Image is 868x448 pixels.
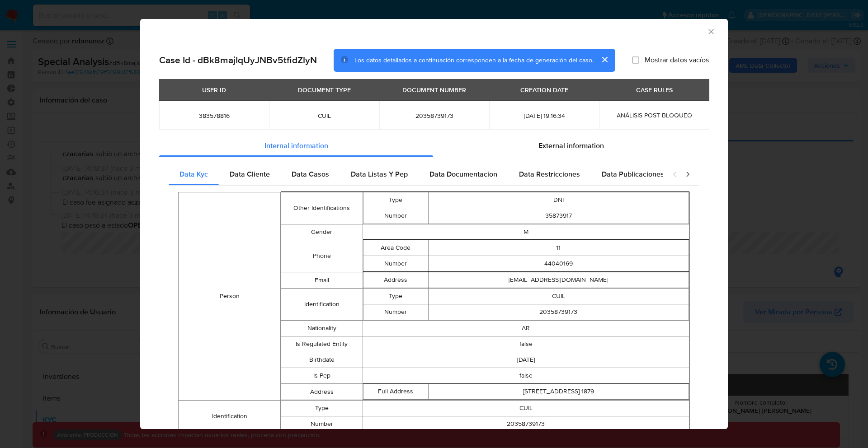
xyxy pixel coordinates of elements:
[363,352,689,368] td: [DATE]
[617,111,692,120] span: ANÁLISIS POST BLOQUEO
[363,368,689,384] td: false
[281,401,363,416] td: Type
[363,256,428,272] td: Number
[281,289,363,321] td: Identification
[428,256,689,272] td: 44040169
[351,169,408,179] span: Data Listas Y Pep
[179,169,208,179] span: Data Kyc
[363,384,428,400] td: Full Address
[159,135,709,157] div: Detailed info
[159,54,317,66] h2: Case Id - dBk8majIqUyJNBv5tfidZlyN
[179,401,281,433] td: Identification
[140,19,728,429] div: closure-recommendation-modal
[363,208,428,224] td: Number
[602,169,664,179] span: Data Publicaciones
[281,240,363,272] td: Phone
[397,82,472,98] div: DOCUMENT NUMBER
[428,304,689,320] td: 20358739173
[363,240,428,256] td: Area Code
[169,163,663,185] div: Detailed internal info
[428,208,689,224] td: 35873917
[519,169,580,179] span: Data Restricciones
[281,352,363,368] td: Birthdate
[429,169,497,179] span: Data Documentacion
[428,384,689,400] td: [STREET_ADDRESS] 1879
[281,368,363,384] td: Is Pep
[264,140,328,151] span: Internal information
[363,401,689,416] td: CUIL
[281,416,363,432] td: Number
[631,82,678,98] div: CASE RULES
[281,224,363,240] td: Gender
[428,272,689,288] td: [EMAIL_ADDRESS][DOMAIN_NAME]
[428,192,689,208] td: DNI
[281,384,363,400] td: Address
[363,321,689,336] td: AR
[363,304,428,320] td: Number
[707,27,715,35] button: Cerrar ventana
[428,240,689,256] td: 11
[170,112,258,120] span: 383578816
[281,192,363,224] td: Other Identifications
[230,169,270,179] span: Data Cliente
[363,224,689,240] td: M
[645,56,709,65] span: Mostrar datos vacíos
[594,49,615,70] button: cerrar
[179,192,281,401] td: Person
[390,112,478,120] span: 20358739173
[363,416,689,432] td: 20358739173
[280,112,368,120] span: CUIL
[538,140,604,151] span: External information
[632,56,639,64] input: Mostrar datos vacíos
[281,336,363,352] td: Is Regulated Entity
[500,112,588,120] span: [DATE] 19:16:34
[292,169,329,179] span: Data Casos
[363,336,689,352] td: false
[281,321,363,336] td: Nationality
[197,82,231,98] div: USER ID
[515,82,574,98] div: CREATION DATE
[363,192,428,208] td: Type
[292,82,356,98] div: DOCUMENT TYPE
[363,272,428,288] td: Address
[281,272,363,289] td: Email
[428,289,689,304] td: CUIL
[363,289,428,304] td: Type
[354,56,594,65] span: Los datos detallados a continuación corresponden a la fecha de generación del caso.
